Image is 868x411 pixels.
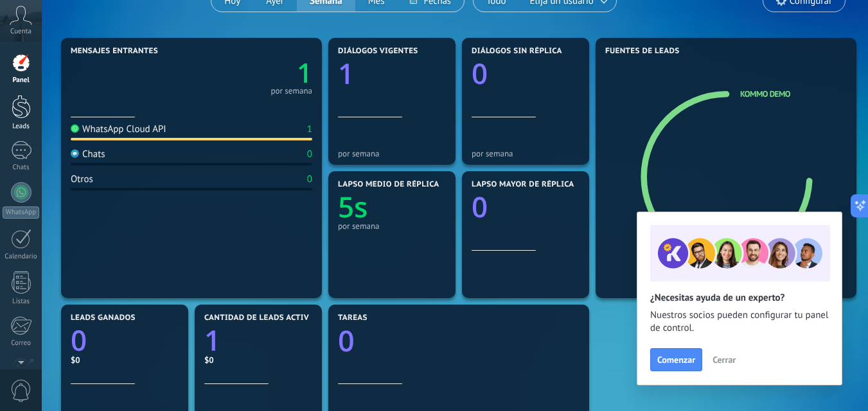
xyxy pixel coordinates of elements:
[191,55,312,91] a: 1
[71,47,158,56] span: Mensajes entrantes
[713,355,736,364] span: Cerrar
[338,314,368,323] span: Tareas
[10,28,31,36] span: Cuenta
[71,148,105,160] div: Chats
[707,350,741,369] button: Cerrar
[472,180,574,189] span: Lapso mayor de réplica
[338,54,354,92] text: 1
[338,187,368,226] text: 5s
[657,355,695,364] span: Comenzar
[71,123,166,135] div: WhatsApp Cloud API
[297,55,312,91] text: 1
[650,292,829,304] h2: ¿Necesitas ayuda de un experto?
[307,173,312,185] div: 0
[71,321,87,359] text: 0
[338,180,439,189] span: Lapso medio de réplica
[740,88,790,99] a: Kommo Demo
[338,47,418,56] span: Diálogos vigentes
[3,76,40,85] div: Panel
[71,355,179,365] div: $0
[307,123,312,135] div: 1
[650,348,702,371] button: Comenzar
[3,164,40,172] div: Chats
[270,88,312,94] div: por semana
[338,321,580,360] a: 0
[338,321,355,360] text: 0
[605,47,680,56] span: Fuentes de leads
[3,253,40,261] div: Calendario
[71,173,93,185] div: Otros
[3,339,40,348] div: Correo
[71,314,136,323] span: Leads ganados
[204,355,312,365] div: $0
[472,149,580,158] div: por semana
[204,321,312,359] a: 1
[3,122,40,131] div: Leads
[472,187,488,226] text: 0
[3,298,40,306] div: Listas
[3,206,39,219] div: WhatsApp
[307,148,312,160] div: 0
[472,47,562,56] span: Diálogos sin réplica
[71,321,179,359] a: 0
[338,221,446,231] div: por semana
[472,54,488,92] text: 0
[71,149,79,158] img: Chats
[71,124,79,133] img: WhatsApp Cloud API
[338,149,446,158] div: por semana
[204,321,220,359] text: 1
[204,314,319,323] span: Cantidad de leads activos
[650,309,829,335] span: Nuestros socios pueden configurar tu panel de control.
